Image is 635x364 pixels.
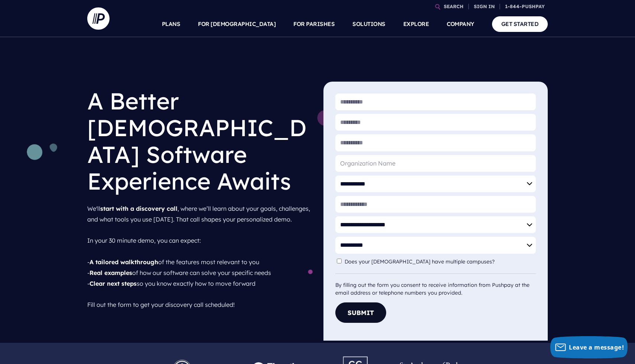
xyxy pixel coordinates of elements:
a: EXPLORE [403,11,429,37]
strong: A tailored walkthrough [89,258,158,266]
a: FOR PARISHES [293,11,335,37]
a: FOR [DEMOGRAPHIC_DATA] [198,11,276,37]
strong: Real examples [89,269,132,276]
picture: Pushpay_Logo__Elevation [241,355,317,363]
picture: Pushpay_Logo__StAnthony [394,355,471,363]
label: Does your [DEMOGRAPHIC_DATA] have multiple campuses? [345,259,498,265]
input: Organization Name [335,155,536,172]
picture: Pushpay_Logo__CCM [329,352,382,359]
div: By filling out the form you consent to receive information from Pushpay at the email address or t... [335,273,536,297]
strong: start with a discovery call [100,205,178,212]
button: Leave a message! [550,336,628,358]
p: We'll , where we’ll learn about your goals, challenges, and what tools you use [DATE]. That call ... [87,200,312,313]
h1: A Better [DEMOGRAPHIC_DATA] Software Experience Awaits [87,82,312,200]
a: COMPANY [447,11,474,37]
strong: Clear next steps [89,280,137,287]
button: Submit [335,302,386,323]
a: GET STARTED [492,16,548,32]
picture: Pushpay_Logo__NorthPoint [164,355,241,363]
a: PLANS [162,11,180,37]
span: Leave a message! [569,343,624,351]
a: SOLUTIONS [352,11,385,37]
